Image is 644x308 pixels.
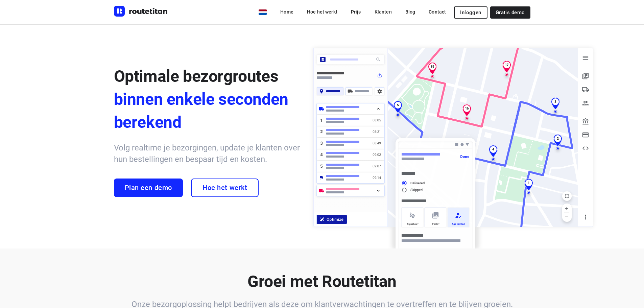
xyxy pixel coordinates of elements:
a: Plan een demo [114,179,183,197]
a: Prijs [345,6,366,18]
span: Hoe het werkt [202,184,247,192]
a: Home [275,6,299,18]
span: Inloggen [460,10,481,15]
img: Routetitan logo [114,6,168,17]
a: Hoe het werkt [302,6,343,18]
a: Hoe het werkt [191,179,259,197]
span: binnen enkele seconden berekend [114,88,300,134]
span: Plan een demo [125,184,172,192]
span: Optimale bezorgroutes [114,67,279,86]
span: Gratis demo [496,10,525,15]
h6: Volg realtime je bezorgingen, update je klanten over hun bestellingen en bespaar tijd en kosten. [114,142,300,165]
a: Contact [423,6,451,18]
a: Blog [400,6,421,18]
a: Klanten [369,6,397,18]
button: Inloggen [454,6,487,19]
a: Gratis demo [490,6,530,19]
img: illustration [309,44,597,249]
a: Routetitan [114,6,168,18]
b: Groei met Routetitan [247,272,397,291]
